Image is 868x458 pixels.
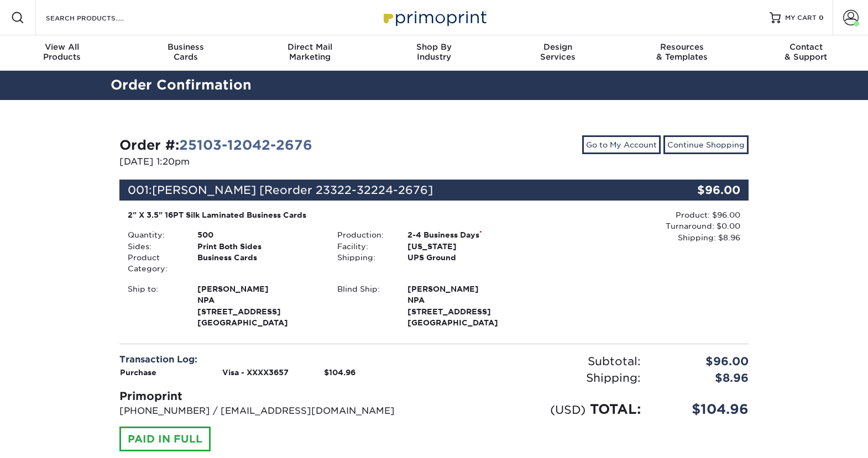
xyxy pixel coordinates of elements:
[119,427,211,452] div: PAID IN FULL
[434,370,649,386] div: Shipping:
[582,135,661,154] a: Go to My Account
[407,283,531,327] strong: [GEOGRAPHIC_DATA]
[119,137,312,153] strong: Order #:
[197,294,321,306] span: NPA
[372,35,496,71] a: Shop ByIndustry
[197,283,321,294] span: [PERSON_NAME]
[119,404,426,418] p: [PHONE_NUMBER] / [EMAIL_ADDRESS][DOMAIN_NAME]
[819,14,824,22] span: 0
[663,135,749,154] a: Continue Shopping
[329,241,399,252] div: Facility:
[197,306,321,317] span: [STREET_ADDRESS]
[620,42,744,62] div: & Templates
[128,209,531,220] div: 2" X 3.5" 16PT Silk Laminated Business Cards
[45,11,153,24] input: SEARCH PRODUCTS.....
[496,35,620,71] a: DesignServices
[120,368,156,377] strong: Purchase
[496,42,620,52] span: Design
[620,35,744,71] a: Resources& Templates
[189,252,329,275] div: Business Cards
[379,6,489,29] img: Primoprint
[189,229,329,240] div: 500
[329,252,399,263] div: Shipping:
[119,388,426,404] div: Primoprint
[785,13,817,23] span: MY CART
[399,252,539,263] div: UPS Ground
[248,42,372,62] div: Marketing
[119,252,189,275] div: Product Category:
[329,229,399,240] div: Production:
[744,35,868,71] a: Contact& Support
[222,368,289,377] strong: Visa - XXXX3657
[649,370,757,386] div: $8.96
[496,42,620,62] div: Services
[399,229,539,240] div: 2-4 Business Days
[744,42,868,62] div: & Support
[550,403,585,417] small: (USD)
[119,241,189,252] div: Sides:
[119,353,426,366] div: Transaction Log:
[590,401,641,417] span: TOTAL:
[399,241,539,252] div: [US_STATE]
[407,294,531,306] span: NPA
[248,35,372,71] a: Direct MailMarketing
[434,353,649,370] div: Subtotal:
[372,42,496,52] span: Shop By
[197,283,321,327] strong: [GEOGRAPHIC_DATA]
[649,353,757,370] div: $96.00
[119,180,644,201] div: 001:
[124,35,248,71] a: BusinessCards
[644,180,749,201] div: $96.00
[649,399,757,419] div: $104.96
[744,42,868,52] span: Contact
[407,306,531,317] span: [STREET_ADDRESS]
[324,368,355,377] strong: $104.96
[329,283,399,329] div: Blind Ship:
[620,42,744,52] span: Resources
[124,42,248,52] span: Business
[189,241,329,252] div: Print Both Sides
[539,209,740,243] div: Product: $96.00 Turnaround: $0.00 Shipping: $8.96
[152,183,433,197] span: [PERSON_NAME] [Reorder 23322-32224-2676]
[248,42,372,52] span: Direct Mail
[179,137,312,153] a: 25103-12042-2676
[102,75,766,96] h2: Order Confirmation
[119,229,189,240] div: Quantity:
[407,283,531,294] span: [PERSON_NAME]
[124,42,248,62] div: Cards
[372,42,496,62] div: Industry
[119,283,189,329] div: Ship to:
[119,155,426,169] p: [DATE] 1:20pm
